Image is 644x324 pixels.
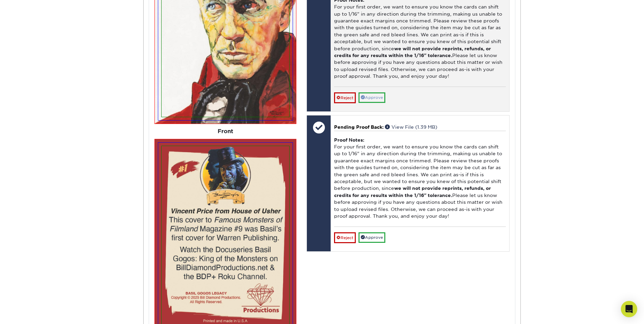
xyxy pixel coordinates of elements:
[334,46,491,58] b: we will not provide reprints, refunds, or credits for any results within the 1/16" tolerance.
[334,124,384,130] span: Pending Proof Back:
[358,232,385,243] a: Approve
[385,124,437,130] a: View File (1.39 MB)
[358,92,385,103] a: Approve
[154,124,296,139] div: Front
[334,232,356,243] a: Reject
[334,185,491,198] b: we will not provide reprints, refunds, or credits for any results within the 1/16" tolerance.
[334,137,364,143] strong: Proof Notes:
[621,301,637,317] div: Open Intercom Messenger
[334,131,505,227] div: For your first order, we want to ensure you know the cards can shift up to 1/16" in any direction...
[334,92,356,103] a: Reject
